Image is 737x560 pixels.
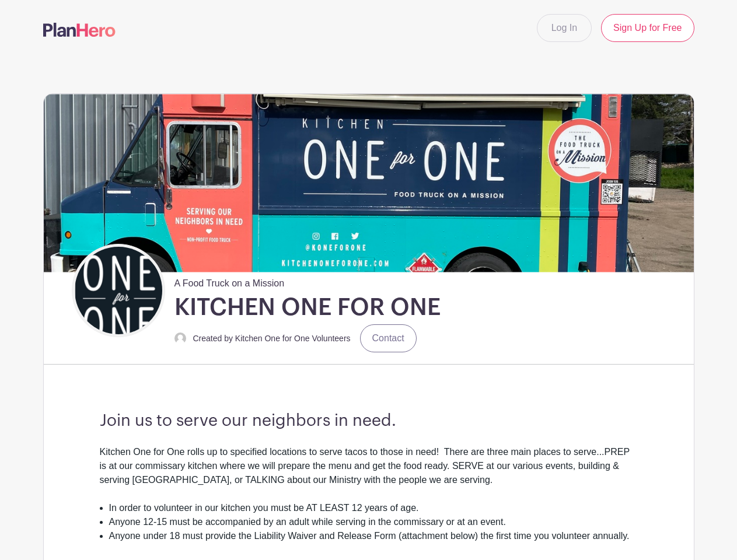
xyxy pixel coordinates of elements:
[44,94,694,272] img: IMG_9124.jpeg
[174,293,441,322] h1: KITCHEN ONE FOR ONE
[174,332,186,344] img: default-ce2991bfa6775e67f084385cd625a349d9dcbb7a52a09fb2fda1e96e2d18dcdb.png
[43,23,116,37] img: logo-507f7623f17ff9eddc593b1ce0a138ce2505c220e1c5a4e2b4648c50719b7d32.svg
[537,14,592,42] a: Log In
[360,324,417,352] a: Contact
[100,411,638,431] h3: Join us to serve our neighbors in need.
[109,529,638,543] li: Anyone under 18 must provide the Liability Waiver and Release Form (attachment below) the first t...
[109,501,638,515] li: In order to volunteer in our kitchen you must be AT LEAST 12 years of age.
[601,14,694,42] a: Sign Up for Free
[100,445,638,501] div: Kitchen One for One rolls up to specified locations to serve tacos to those in need! There are th...
[109,515,638,529] li: Anyone 12-15 must be accompanied by an adult while serving in the commissary or at an event.
[75,247,162,334] img: Black%20Verticle%20KO4O%202.png
[174,272,285,290] span: A Food Truck on a Mission
[193,334,351,343] small: Created by Kitchen One for One Volunteers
